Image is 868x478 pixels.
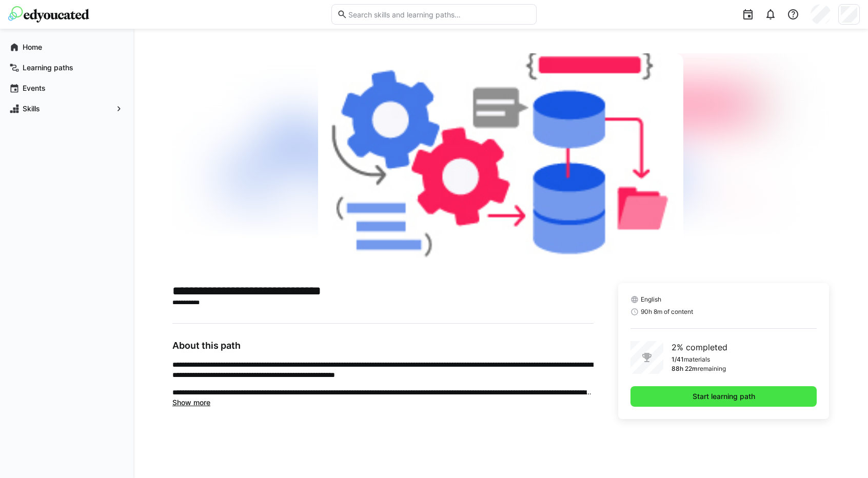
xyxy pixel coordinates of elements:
p: 1/41 [672,355,684,364]
span: 90h 8m of content [641,308,693,316]
span: Start learning path [691,391,757,402]
input: Search skills and learning paths… [347,10,531,19]
p: materials [684,355,710,364]
p: 2% completed [672,341,727,353]
span: Show more [172,398,210,407]
button: Start learning path [630,386,817,407]
span: English [641,295,661,304]
h3: About this path [172,340,594,351]
p: 88h 22m [672,365,698,373]
p: remaining [698,365,726,373]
